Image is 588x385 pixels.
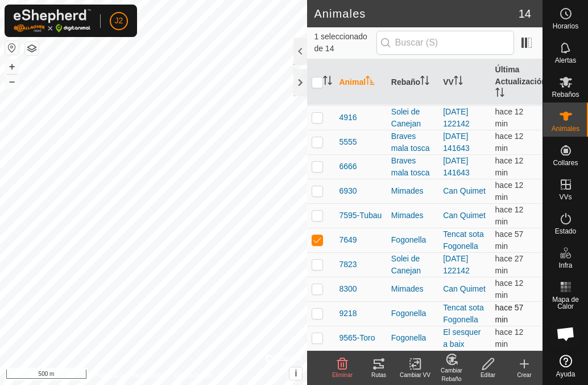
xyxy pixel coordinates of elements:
a: [DATE] 122142 [443,107,470,128]
button: + [5,60,19,73]
a: [DATE] 141643 [443,156,470,177]
div: Braves mala tosca [391,130,434,154]
span: i [295,368,297,378]
span: 16 sept 2025, 11:31 [495,278,524,300]
p-sorticon: Activar para ordenar [454,77,463,87]
div: Cambiar VV [397,371,433,379]
div: Fogonella [391,234,434,246]
div: Mimades [391,185,434,197]
a: Política de Privacidad [95,370,160,380]
span: Ayuda [556,371,575,378]
span: Animales [552,125,579,132]
div: Solei de Canejan [391,106,434,130]
input: Buscar (S) [376,31,514,55]
p-sorticon: Activar para ordenar [323,77,332,87]
span: Infra [558,262,572,269]
span: Estado [555,228,576,235]
a: [DATE] 122142 [443,254,470,275]
div: Rutas [361,371,397,379]
p-sorticon: Activar para ordenar [366,77,375,87]
span: 7823 [339,259,357,271]
span: 16 sept 2025, 11:31 [495,156,524,177]
span: 8300 [339,283,357,295]
span: 7649 [339,234,357,246]
a: Tencat sota Fogonella [443,230,484,251]
a: Tencat sota Fogonella [443,303,484,324]
span: Mapa de Calor [546,296,585,310]
span: J2 [115,15,123,27]
span: 16 sept 2025, 11:31 [495,181,524,202]
div: Crear [506,371,543,379]
div: Fogonella [391,308,434,320]
button: – [5,75,19,88]
span: Horarios [553,23,578,30]
span: VVs [559,194,572,200]
th: Última Actualización [491,59,543,105]
span: 16 sept 2025, 10:46 [495,230,524,251]
div: Mimades [391,210,434,222]
th: Animal [334,59,386,105]
span: Collares [553,159,578,166]
h2: Animales [314,7,518,21]
div: Mimades [391,283,434,295]
span: 16 sept 2025, 11:31 [495,132,524,153]
div: Fogonella [391,332,434,344]
th: Rebaño [387,59,438,105]
span: 6666 [339,161,357,173]
div: Obre el xat [549,317,583,351]
a: Can Quimet [443,211,486,220]
a: Contáctenos [174,370,212,380]
span: 16 sept 2025, 10:46 [495,303,524,324]
span: 14 [519,5,531,22]
div: Braves mala tosca [391,155,434,179]
a: [DATE] 141643 [443,132,470,153]
span: 16 sept 2025, 11:31 [495,327,524,349]
button: i [289,367,302,380]
span: 1 seleccionado de 14 [314,31,376,55]
a: El sesquer a baix [443,327,481,349]
span: 7595-Tubau [339,210,382,222]
span: 6930 [339,185,357,197]
span: 16 sept 2025, 11:16 [495,254,524,275]
span: 5555 [339,136,357,148]
th: VV [438,59,490,105]
button: Capas del Mapa [25,42,39,55]
span: Alertas [555,57,576,64]
span: Rebaños [552,91,579,98]
span: 9218 [339,308,357,320]
div: Solei de Canejan [391,253,434,277]
a: Ayuda [543,350,588,382]
span: 4916 [339,112,357,124]
a: Can Quimet [443,186,486,195]
img: Logo Gallagher [14,9,91,32]
div: Editar [470,371,506,379]
span: 16 sept 2025, 11:31 [495,107,524,128]
span: 9565-Toro [339,332,375,344]
button: Restablecer Mapa [5,41,19,55]
span: 16 sept 2025, 11:31 [495,205,524,226]
span: Eliminar [332,372,353,378]
div: Cambiar Rebaño [433,366,470,383]
p-sorticon: Activar para ordenar [495,89,504,99]
a: Can Quimet [443,284,486,293]
p-sorticon: Activar para ordenar [420,77,429,87]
